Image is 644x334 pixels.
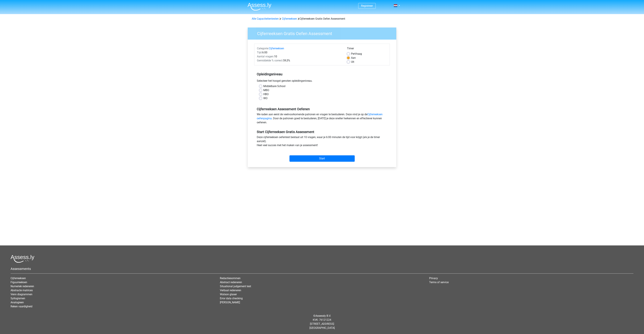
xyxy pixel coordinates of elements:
[269,47,284,50] a: Cijferreeksen
[257,130,387,134] h5: Start Cijferreeksen Gratis Assessment
[252,17,279,20] a: Alle Capaciteitentesten
[11,297,25,300] a: Syllogismen
[282,17,297,20] a: Cijferreeksen
[11,285,34,288] a: Numeriek redeneren
[254,79,390,84] div: Selecteer het hoogst genoten opleidingsniveau.
[11,255,34,263] img: Assessly logo
[351,60,354,64] label: Uit
[257,107,387,111] h5: Cijferreeksen Assessment Oefenen
[351,56,356,60] label: Aan
[220,293,237,296] a: Watson glaser
[253,30,394,36] h3: Cijferreeksen Gratis Oefen Assessment
[254,59,344,63] div: 59,5%
[220,301,240,304] a: [PERSON_NAME]
[263,88,269,92] label: MBO
[254,55,344,59] div: 10
[11,281,27,284] a: Figuurreeksen
[220,297,243,300] a: Error data checking
[254,135,390,149] div: Deze cijferreeksen oefentest bestaat uit 10 vragen, waar je 6:00 minuten de tijd voor krijgt (als...
[248,3,271,11] img: Assessly
[429,277,438,280] a: Privacy
[257,47,269,50] span: Categorie:
[347,46,387,52] div: Timer
[11,305,32,308] a: Reken vaardigheid
[11,267,633,271] h5: Assessments
[220,277,240,280] a: Redactiesommen
[263,96,267,100] label: WO
[8,311,636,333] div: © KVK: 76121224 [STREET_ADDRESS] [GEOGRAPHIC_DATA]
[11,277,26,280] a: Cijferreeksen
[257,71,387,78] h5: Opleidingsniveau
[254,112,390,126] div: We raden aan eerst de veelvoorkomende patronen en vragen te bestuderen. Deze vind je op de . Door...
[351,52,355,55] span: Per
[220,285,251,288] a: Situational judgement test
[263,84,285,88] label: Middelbare School
[263,92,269,96] label: HBO
[361,4,373,7] a: Registreer
[220,289,241,292] a: Verbaal redeneren
[250,17,394,21] div: Cijferreeksen Gratis Oefen Assessment
[289,155,355,162] input: Start
[315,314,331,317] a: Assessly B.V.
[257,59,283,62] span: Gemiddelde % correct:
[11,301,24,304] a: Analogieen
[257,55,274,58] span: Aantal vragen:
[429,281,449,284] a: Terms of service
[351,52,362,56] label: Vraag
[11,293,32,296] a: Venn diagrammen
[254,50,344,55] div: 6:00
[220,281,242,284] a: Abstract redeneren
[11,289,33,292] a: Abstracte matrices
[257,51,262,54] span: Tijd:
